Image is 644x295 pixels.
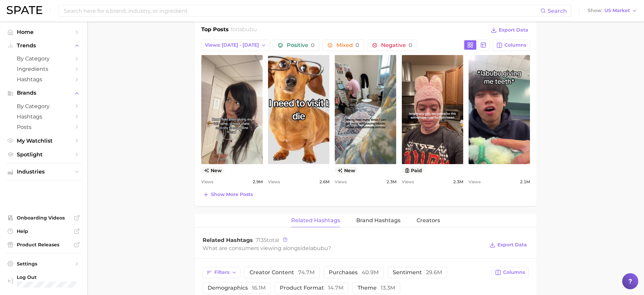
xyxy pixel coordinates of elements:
[201,40,270,51] button: Views: [DATE] - [DATE]
[201,190,255,199] button: Show more posts
[5,27,82,37] a: Home
[17,274,82,280] span: Log Out
[493,40,530,51] button: Columns
[5,240,82,250] a: Product Releases
[17,55,70,62] span: by Category
[5,226,82,236] a: Help
[17,242,70,248] span: Product Releases
[5,272,82,290] a: Log out. Currently logged in with e-mail mary.wallen@curology.com.
[5,259,82,269] a: Settings
[497,242,527,248] span: Export Data
[17,228,70,234] span: Help
[362,269,379,276] span: 40.9m
[548,8,567,14] span: Search
[205,42,259,48] span: Views: [DATE] - [DATE]
[5,101,82,111] a: by Category
[499,27,528,33] span: Export Data
[231,26,257,36] h2: for
[604,9,630,12] span: US Market
[329,270,379,275] span: purchases
[63,5,540,16] input: Search here for a brand, industry, or ingredient
[214,269,229,275] span: Filters
[402,167,425,174] button: paid
[453,178,463,186] span: 2.3m
[309,245,328,251] span: labubu
[381,285,395,291] span: 13.3m
[356,217,400,224] span: Brand Hashtags
[203,267,240,278] button: Filters
[250,270,315,275] span: creator content
[17,261,70,267] span: Settings
[17,138,70,144] span: My Watchlist
[17,29,70,35] span: Home
[588,9,602,12] span: Show
[469,178,481,186] span: Views
[17,66,70,72] span: Ingredients
[358,285,395,291] span: theme
[201,178,213,186] span: Views
[488,240,529,250] button: Export Data
[5,88,82,98] button: Brands
[203,244,484,253] div: What are consumers viewing alongside ?
[17,76,70,83] span: Hashtags
[5,64,82,74] a: Ingredients
[5,53,82,64] a: by Category
[489,26,530,35] button: Export Data
[17,215,70,221] span: Onboarding Videos
[17,103,70,109] span: by Category
[586,6,639,15] button: ShowUS Market
[335,178,347,186] span: Views
[7,6,42,14] img: SPATE
[311,42,315,48] span: 0
[201,167,224,174] span: new
[386,178,396,186] span: 2.3m
[238,26,257,33] span: labubu
[208,285,266,291] span: demographics
[17,151,70,158] span: Spotlight
[5,149,82,160] a: Spotlight
[504,42,526,48] span: Columns
[211,192,253,197] span: Show more posts
[393,270,442,275] span: sentiment
[280,285,343,291] span: product format
[203,237,253,243] span: Related Hashtags
[291,217,340,224] span: Related Hashtags
[335,167,358,174] span: new
[336,43,359,48] span: Mixed
[5,122,82,132] a: Posts
[319,178,329,186] span: 2.6m
[381,43,412,48] span: Negative
[5,167,82,177] button: Industries
[491,267,529,278] button: Columns
[287,43,315,48] span: Positive
[417,217,440,224] span: Creators
[201,26,229,36] h1: Top Posts
[256,237,267,243] span: 7135
[5,213,82,223] a: Onboarding Videos
[253,178,263,186] span: 2.9m
[5,111,82,122] a: Hashtags
[426,269,442,276] span: 29.6m
[268,178,280,186] span: Views
[17,113,70,120] span: Hashtags
[5,41,82,51] button: Trends
[503,269,525,275] span: Columns
[5,74,82,85] a: Hashtags
[256,237,279,243] span: total
[17,124,70,130] span: Posts
[252,285,266,291] span: 16.1m
[356,42,359,48] span: 0
[402,178,414,186] span: Views
[17,43,70,49] span: Trends
[5,136,82,146] a: My Watchlist
[17,169,70,175] span: Industries
[17,90,70,96] span: Brands
[298,269,315,276] span: 74.7m
[520,178,530,186] span: 2.1m
[328,285,343,291] span: 14.7m
[409,42,412,48] span: 0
